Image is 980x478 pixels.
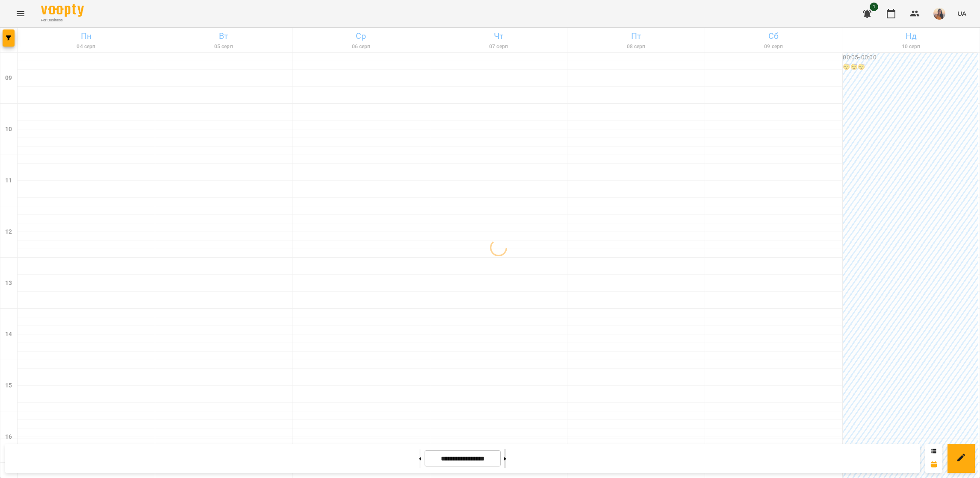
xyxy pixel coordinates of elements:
h6: 06 серп [294,43,428,51]
h6: Сб [706,29,841,43]
h6: Вт [156,29,291,43]
h6: 12 [5,227,12,237]
h6: 09 серп [706,43,841,51]
h6: 09 [5,73,12,83]
h6: Нд [844,29,978,43]
h6: 04 серп [19,43,153,51]
h6: Пт [569,29,703,43]
h6: 11 [5,176,12,185]
h6: 08 серп [569,43,703,51]
h6: 05 серп [156,43,291,51]
h6: 07 серп [431,43,566,51]
img: 069e1e257d5519c3c657f006daa336a6.png [933,8,945,20]
h6: 10 [5,125,12,134]
button: Menu [10,3,31,24]
h6: 00:05 - 00:00 [843,53,978,62]
span: UA [957,9,966,18]
h6: 15 [5,381,12,390]
button: UA [954,6,970,21]
h6: Чт [431,29,566,43]
h6: 14 [5,330,12,339]
h6: Пн [19,29,153,43]
h6: 13 [5,279,12,288]
h6: 😴😴😴 [843,62,978,72]
img: Voopty Logo [41,4,84,17]
span: 1 [870,3,878,11]
h6: 10 серп [844,43,978,51]
h6: 16 [5,432,12,442]
h6: Ср [294,29,428,43]
span: For Business [41,18,84,23]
